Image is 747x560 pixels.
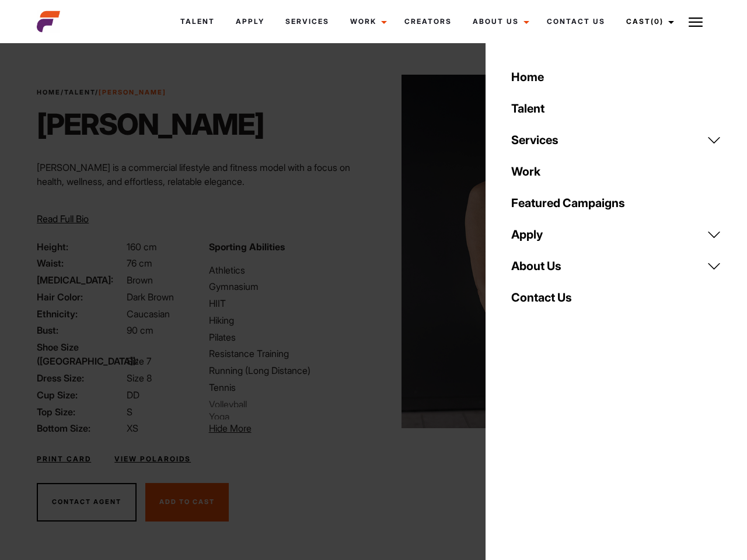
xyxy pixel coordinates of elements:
[536,6,616,37] a: Contact Us
[37,421,124,435] span: Bottom Size:
[64,88,95,96] a: Talent
[209,279,366,293] li: Gymnasium
[127,372,152,384] span: Size 8
[37,323,124,337] span: Bust:
[37,371,124,385] span: Dress Size:
[159,498,215,506] span: Add To Cast
[127,406,132,418] span: S
[127,291,174,303] span: Dark Brown
[225,6,275,37] a: Apply
[209,241,285,253] strong: Sporting Abilities
[616,6,681,37] a: Cast(0)
[504,250,728,282] a: About Us
[37,240,124,254] span: Height:
[275,6,340,37] a: Services
[340,6,394,37] a: Work
[37,290,124,304] span: Hair Color:
[37,483,137,521] button: Contact Agent
[504,93,728,124] a: Talent
[209,296,366,310] li: HIIT
[504,187,728,219] a: Featured Campaigns
[37,87,166,97] span: / /
[127,241,157,253] span: 160 cm
[37,256,124,270] span: Waist:
[37,213,89,225] span: Read Full Bio
[504,219,728,250] a: Apply
[504,282,728,313] a: Contact Us
[170,6,225,37] a: Talent
[127,274,153,286] span: Brown
[37,10,60,33] img: cropped-aefm-brand-fav-22-square.png
[462,6,536,37] a: About Us
[127,422,138,434] span: XS
[651,17,664,26] span: (0)
[37,307,124,321] span: Ethnicity:
[37,160,366,188] p: [PERSON_NAME] is a commercial lifestyle and fitness model with a focus on health, wellness, and e...
[37,340,124,368] span: Shoe Size ([GEOGRAPHIC_DATA]):
[504,124,728,156] a: Services
[127,355,151,367] span: Size 7
[127,257,152,269] span: 76 cm
[37,198,366,240] p: Through her modeling and wellness brand, HEAL, she inspires others on their wellness journeys—cha...
[114,454,191,464] a: View Polaroids
[209,313,366,327] li: Hiking
[209,346,366,360] li: Resistance Training
[209,330,366,344] li: Pilates
[127,324,153,336] span: 90 cm
[394,6,462,37] a: Creators
[37,107,264,142] h1: [PERSON_NAME]
[209,263,366,277] li: Athletics
[209,397,322,407] li: Volleyball
[127,308,170,320] span: Caucasian
[37,212,89,226] button: Read Full Bio
[37,88,61,96] a: Home
[209,380,366,394] li: Tennis
[209,409,322,419] li: Yoga
[209,363,366,377] li: Running (Long Distance)
[127,389,139,401] span: DD
[99,88,166,96] strong: [PERSON_NAME]
[37,388,124,402] span: Cup Size:
[37,454,91,464] a: Print Card
[37,273,124,287] span: [MEDICAL_DATA]:
[209,422,252,434] span: Hide More
[689,15,703,29] img: Burger icon
[504,61,728,93] a: Home
[37,405,124,419] span: Top Size:
[145,483,229,521] button: Add To Cast
[504,156,728,187] a: Work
